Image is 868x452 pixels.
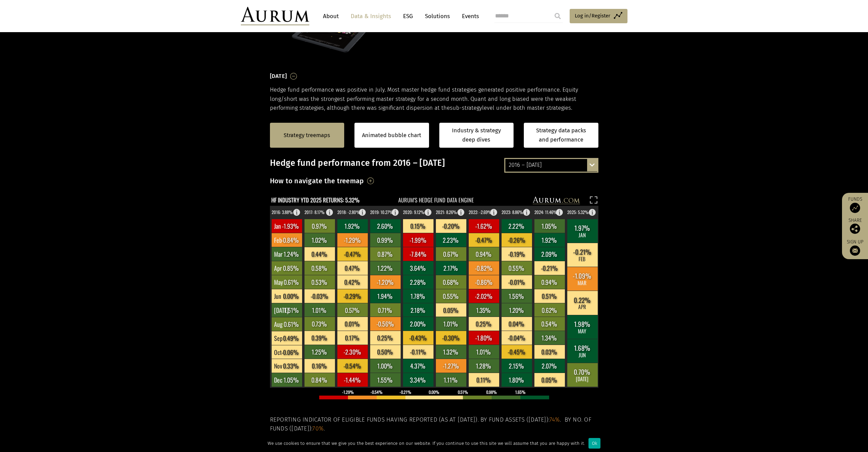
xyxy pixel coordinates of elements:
p: Hedge fund performance was positive in July. Most master hedge fund strategies generated positive... [270,85,598,112]
span: Log in/Register [575,12,610,20]
h3: Hedge fund performance from 2016 – [DATE] [270,158,598,168]
a: Sign up [845,239,865,256]
div: Ok [588,438,600,449]
h3: [DATE] [270,71,287,81]
img: Sign up to our newsletter [850,245,860,256]
a: Animated bubble chart [362,131,421,140]
span: 70% [312,425,324,432]
h5: Reporting indicator of eligible funds having reported (as at [DATE]). By fund assets ([DATE]): . ... [270,415,598,434]
img: Access Funds [850,203,860,213]
h3: How to navigate the treemap [270,175,364,187]
span: sub-strategy [450,105,482,111]
img: Share this post [850,224,860,234]
a: Log in/Register [570,9,627,23]
span: 74% [549,416,560,423]
a: Events [458,10,479,23]
div: Share [845,218,865,234]
a: Funds [845,196,865,213]
a: ESG [400,10,416,23]
div: 2016 – [DATE] [505,159,597,171]
a: Strategy data packs and performance [524,123,598,148]
a: About [320,10,342,23]
a: Solutions [422,10,453,23]
a: Industry & strategy deep dives [439,123,514,148]
input: Submit [551,9,565,23]
a: Strategy treemaps [284,131,330,140]
a: Data & Insights [347,10,394,23]
img: Aurum [241,7,309,25]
